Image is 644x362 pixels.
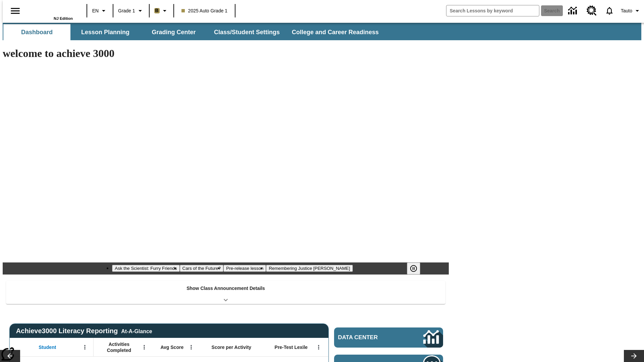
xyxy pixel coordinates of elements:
[121,327,152,335] div: At-A-Glance
[338,334,401,341] span: Data Center
[152,5,171,17] button: Boost Class color is light brown. Change class color
[334,327,443,348] a: Data Center
[618,5,644,17] button: Profile/Settings
[286,24,384,40] button: College and Career Readiness
[186,285,265,292] p: Show Class Announcement Details
[80,342,90,352] button: Open Menu
[564,2,583,20] a: Data Center
[97,341,141,353] span: Activities Completed
[139,342,149,352] button: Open Menu
[89,5,111,17] button: Language: EN, Select a language
[180,265,224,272] button: Slide 2 Cars of the Future?
[209,24,285,40] button: Class/Student Settings
[407,262,427,275] div: Pause
[314,342,324,352] button: Open Menu
[112,265,179,272] button: Slide 1 Ask the Scientist: Furry Friends
[621,7,632,14] span: Tauto
[3,47,449,60] h1: welcome to achieve 3000
[212,344,252,350] span: Score per Activity
[39,344,56,350] span: Student
[29,3,73,16] a: Home
[115,5,147,17] button: Grade: Grade 1, Select a grade
[3,24,385,40] div: SubNavbar
[155,6,159,15] span: B
[160,344,183,350] span: Avg Score
[223,265,266,272] button: Slide 3 Pre-release lesson
[140,24,207,40] button: Grading Center
[583,2,601,20] a: Resource Center, Will open in new tab
[624,350,644,362] button: Lesson carousel, Next
[266,265,353,272] button: Slide 4 Remembering Justice O'Connor
[118,7,135,14] span: Grade 1
[3,24,70,40] button: Dashboard
[446,5,539,16] input: search field
[601,2,618,19] a: Notifications
[5,1,25,21] button: Open side menu
[3,23,641,40] div: SubNavbar
[275,344,308,350] span: Pre-Test Lexile
[54,16,73,20] span: NJ Edition
[72,24,139,40] button: Lesson Planning
[92,7,99,14] span: EN
[181,7,228,14] span: 2025 Auto Grade 1
[6,281,445,304] div: Show Class Announcement Details
[16,327,152,335] span: Achieve3000 Literacy Reporting
[407,262,420,275] button: Pause
[29,2,73,20] div: Home
[186,342,196,352] button: Open Menu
